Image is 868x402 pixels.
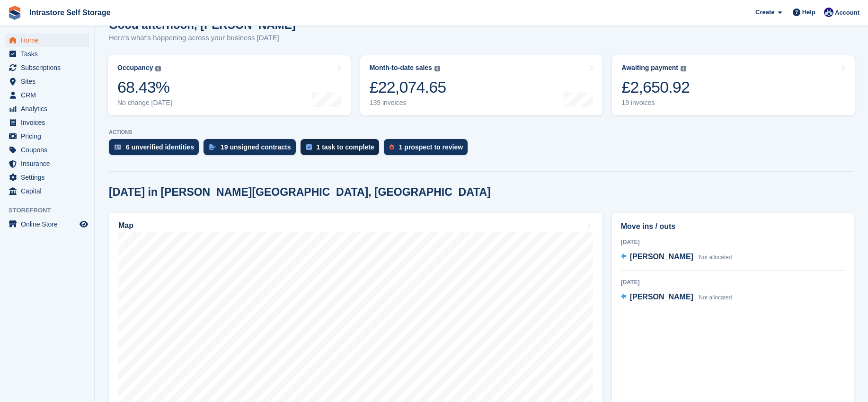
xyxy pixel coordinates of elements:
span: Sites [21,75,78,88]
span: Pricing [21,130,78,143]
div: 139 invoices [370,99,446,107]
span: [PERSON_NAME] [630,253,693,261]
a: menu [5,218,89,231]
span: Settings [21,171,78,184]
h2: Map [118,221,133,230]
div: No change [DATE] [117,99,172,107]
div: 6 unverified identities [126,143,194,151]
span: Not allocated [699,294,732,301]
div: Awaiting payment [621,64,678,72]
a: menu [5,130,89,143]
a: menu [5,75,89,88]
span: Home [21,34,78,47]
a: menu [5,34,89,47]
div: 68.43% [117,78,172,97]
img: stora-icon-8386f47178a22dfd0bd8f6a31ec36ba5ce8667c1dd55bd0f319d3a0aa187defe.svg [8,6,22,20]
span: Invoices [21,116,78,129]
a: 6 unverified identities [109,139,204,160]
a: Occupancy 68.43% No change [DATE] [108,55,351,115]
div: 1 task to complete [317,143,374,151]
a: 1 task to complete [301,139,384,160]
img: prospect-51fa495bee0391a8d652442698ab0144808aea92771e9ea1ae160a38d050c398.svg [390,144,394,150]
a: menu [5,184,89,198]
span: Capital [21,184,78,198]
span: Subscriptions [21,61,78,74]
div: 1 prospect to review [399,143,463,151]
img: icon-info-grey-7440780725fd019a000dd9b08b2336e03edf1995a4989e88bcd33f0948082b44.svg [434,66,440,71]
a: menu [5,61,89,74]
p: ACTIONS [109,129,854,135]
a: [PERSON_NAME] Not allocated [621,251,732,263]
a: Awaiting payment £2,650.92 19 invoices [612,55,855,115]
span: CRM [21,88,78,102]
span: Not allocated [699,254,732,261]
a: Intrastore Self Storage [26,5,115,20]
span: Account [835,8,859,17]
div: Month-to-date sales [370,64,432,72]
img: contract_signature_icon-13c848040528278c33f63329250d36e43548de30e8caae1d1a13099fd9432cc5.svg [209,144,216,150]
a: menu [5,157,89,170]
a: 1 prospect to review [384,139,472,160]
img: verify_identity-adf6edd0f0f0b5bbfe63781bf79b02c33cf7c696d77639b501bdc392416b5a36.svg [115,144,121,150]
span: [PERSON_NAME] [630,293,693,301]
span: Storefront [9,206,94,215]
div: [DATE] [621,238,845,246]
a: menu [5,47,89,61]
div: [DATE] [621,278,845,287]
a: menu [5,143,89,157]
div: Occupancy [117,64,153,72]
span: Coupons [21,143,78,157]
h2: [DATE] in [PERSON_NAME][GEOGRAPHIC_DATA], [GEOGRAPHIC_DATA] [109,186,491,199]
div: 19 invoices [621,99,690,107]
img: task-75834270c22a3079a89374b754ae025e5fb1db73e45f91037f5363f120a921f8.svg [306,144,312,150]
img: Mathew Tremewan [824,8,833,17]
a: menu [5,102,89,115]
span: Create [755,8,774,17]
span: Online Store [21,218,78,231]
span: Analytics [21,102,78,115]
h2: Move ins / outs [621,221,845,232]
img: icon-info-grey-7440780725fd019a000dd9b08b2336e03edf1995a4989e88bcd33f0948082b44.svg [155,66,161,71]
a: 19 unsigned contracts [204,139,301,160]
img: icon-info-grey-7440780725fd019a000dd9b08b2336e03edf1995a4989e88bcd33f0948082b44.svg [681,66,686,71]
a: [PERSON_NAME] Not allocated [621,291,732,304]
p: Here's what's happening across your business [DATE] [109,33,296,44]
a: Preview store [78,218,89,230]
a: menu [5,116,89,129]
div: £22,074.65 [370,78,446,97]
a: menu [5,88,89,102]
span: Tasks [21,47,78,61]
div: £2,650.92 [621,78,690,97]
span: Insurance [21,157,78,170]
a: menu [5,171,89,184]
div: 19 unsigned contracts [221,143,291,151]
span: Help [802,8,815,17]
a: Month-to-date sales £22,074.65 139 invoices [360,55,603,115]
